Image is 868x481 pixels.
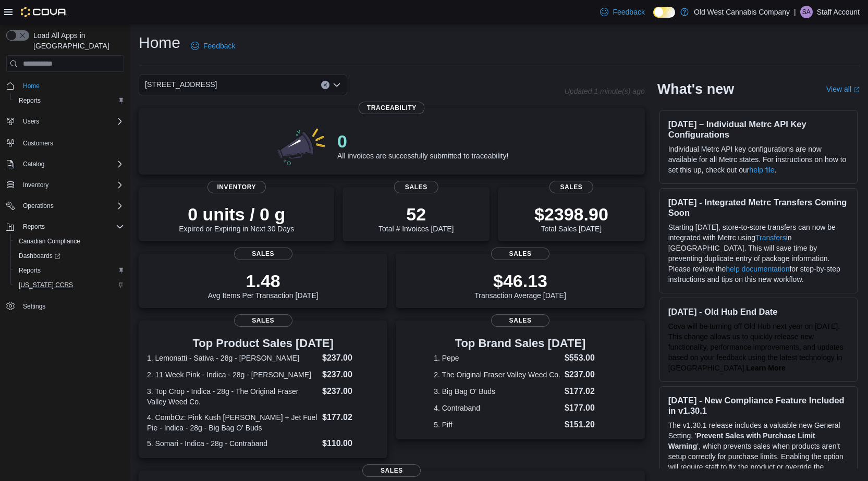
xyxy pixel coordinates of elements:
[726,265,789,273] a: help documentation
[322,437,379,450] dd: $110.00
[378,204,454,233] div: Total # Invoices [DATE]
[817,6,860,18] p: Staff Account
[19,200,58,212] button: Operations
[10,249,128,263] a: Dashboards
[19,158,48,170] button: Catalog
[613,7,644,17] span: Feedback
[491,248,549,260] span: Sales
[565,352,607,364] dd: $553.00
[491,314,549,327] span: Sales
[139,32,180,53] h1: Home
[2,199,128,213] button: Operations
[15,235,124,248] span: Canadian Compliance
[203,41,235,51] span: Feedback
[362,464,421,477] span: Sales
[746,364,785,372] a: Learn More
[657,81,734,97] h2: What's new
[15,94,124,107] span: Reports
[2,219,128,234] button: Reports
[23,223,45,231] span: Reports
[333,81,341,89] button: Open list of options
[19,179,124,191] span: Inventory
[565,385,607,398] dd: $177.02
[145,78,217,91] span: [STREET_ADDRESS]
[322,352,379,364] dd: $237.00
[394,181,438,193] span: Sales
[10,278,128,292] button: [US_STATE] CCRS
[23,202,54,210] span: Operations
[434,386,560,397] dt: 3. Big Bag O' Buds
[596,2,649,22] a: Feedback
[565,418,607,431] dd: $151.20
[474,270,566,300] div: Transaction Average [DATE]
[19,200,124,212] span: Operations
[15,279,77,291] a: [US_STATE] CCRS
[15,264,124,277] span: Reports
[179,204,294,233] div: Expired or Expiring in Next 30 Days
[19,158,124,170] span: Catalog
[15,250,124,262] span: Dashboards
[565,402,607,414] dd: $177.00
[19,115,43,128] button: Users
[23,181,48,189] span: Inventory
[337,131,508,152] p: 0
[755,233,786,242] a: Transfers
[19,115,124,128] span: Users
[19,252,60,260] span: Dashboards
[19,300,124,313] span: Settings
[187,35,239,56] a: Feedback
[21,7,67,17] img: Cova
[668,431,815,450] strong: Prevent Sales with Purchase Limit Warning
[10,234,128,249] button: Canadian Compliance
[853,87,860,93] svg: External link
[23,82,40,90] span: Home
[275,125,329,166] img: 0
[147,386,318,407] dt: 3. Top Crop - Indica - 28g - The Original Fraser Valley Weed Co.
[668,144,849,175] p: Individual Metrc API key configurations are now available for all Metrc states. For instructions ...
[208,270,319,300] div: Avg Items Per Transaction [DATE]
[802,6,811,18] span: SA
[534,204,608,233] div: Total Sales [DATE]
[359,102,425,114] span: Traceability
[434,369,560,380] dt: 2. The Original Fraser Valley Weed Co.
[668,119,849,140] h3: [DATE] – Individual Metrc API Key Configurations
[2,178,128,192] button: Inventory
[474,270,566,291] p: $46.13
[668,222,849,285] p: Starting [DATE], store-to-store transfers can now be integrated with Metrc using in [GEOGRAPHIC_D...
[15,250,65,262] a: Dashboards
[147,412,318,433] dt: 4. CombOz: Pink Kush [PERSON_NAME] + Jet Fuel Pie - Indica - 28g - Big Bag O' Buds
[19,79,124,92] span: Home
[147,337,379,350] h3: Top Product Sales [DATE]
[19,136,124,149] span: Customers
[434,420,560,430] dt: 5. Piff
[179,204,294,225] p: 0 units / 0 g
[565,87,645,95] p: Updated 1 minute(s) ago
[15,264,45,277] a: Reports
[749,166,774,174] a: help file
[668,322,843,372] span: Cova will be turning off Old Hub next year on [DATE]. This change allows us to quickly release ne...
[19,137,57,150] a: Customers
[2,135,128,150] button: Customers
[19,96,41,105] span: Reports
[10,93,128,108] button: Reports
[434,337,607,350] h3: Top Brand Sales [DATE]
[668,395,849,416] h3: [DATE] - New Compliance Feature Included in v1.30.1
[234,314,292,327] span: Sales
[337,131,508,160] div: All invoices are successfully submitted to traceability!
[653,7,675,18] input: Dark Mode
[207,181,266,193] span: Inventory
[19,220,124,233] span: Reports
[15,279,124,291] span: Washington CCRS
[19,220,49,233] button: Reports
[565,368,607,381] dd: $237.00
[534,204,608,225] p: $2398.90
[2,114,128,129] button: Users
[2,299,128,314] button: Settings
[15,235,84,248] a: Canadian Compliance
[321,81,329,89] button: Clear input
[378,204,454,225] p: 52
[2,78,128,93] button: Home
[668,306,849,317] h3: [DATE] - Old Hub End Date
[2,157,128,171] button: Catalog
